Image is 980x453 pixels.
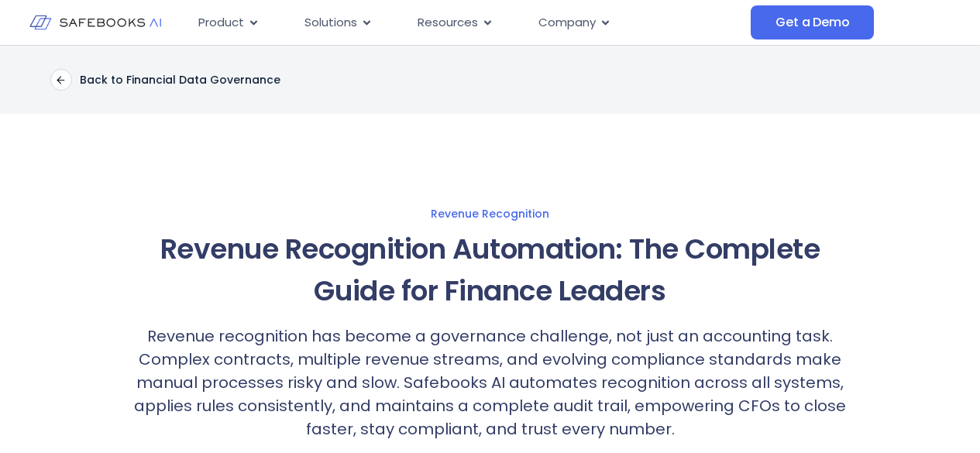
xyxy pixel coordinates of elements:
div: Menu Toggle [186,8,751,38]
span: Get a Demo [775,15,849,30]
a: Revenue Recognition [15,207,965,221]
nav: Menu [186,8,751,38]
span: Product [198,14,244,32]
a: Get a Demo [751,5,874,39]
p: Revenue recognition has become a governance challenge, not just an accounting task. Complex contr... [125,324,856,441]
a: Back to Financial Data Governance [50,69,280,91]
span: Company [538,14,596,32]
h1: Revenue Recognition Automation: The Complete Guide for Finance Leaders [125,228,856,312]
span: Solutions [304,14,357,32]
p: Back to Financial Data Governance [80,73,280,87]
span: Resources [418,14,478,32]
